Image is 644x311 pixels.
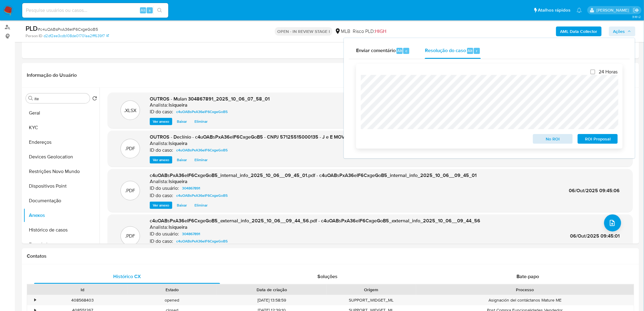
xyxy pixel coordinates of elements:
span: c4uOABsPxA36eIF6CxgeGoB5 [176,192,228,199]
p: OPEN - IN REVIEW STAGE I [275,27,332,36]
p: Analista: [150,140,168,147]
div: MLB [335,28,350,35]
input: 24 Horas [590,69,595,74]
button: Ações [609,27,635,36]
span: Alt [141,7,145,13]
button: Documentação [23,193,100,208]
span: c4uOABsPxA36eIF6CxgeGoB5_external_info_2025_10_06__09_44_56.pdf - c4uOABsPxA36eIF6CxgeGoB5_extern... [150,217,480,224]
div: Data de criação [221,287,322,293]
a: 304867891 [180,185,203,192]
span: HIGH [375,28,386,35]
button: Histórico de casos [23,223,100,237]
span: c4uOABsPxA36eIF6CxgeGoB5_internal_info_2025_10_06__09_45_01.pdf - c4uOABsPxA36eIF6CxgeGoB5_intern... [150,172,477,179]
p: ID do caso: [150,238,173,244]
button: AML Data Collector [556,27,602,36]
div: Id [42,287,123,293]
p: ID do usuário: [150,231,179,237]
div: 408568403 [38,295,127,305]
span: c4uOABsPxA36eIF6CxgeGoB5 [176,238,228,245]
div: SUPPORT_WIDGET_ML [327,295,416,305]
span: Bate-papo [517,273,539,280]
button: Ver anexo [150,156,172,164]
span: Enviar comentário [356,47,396,54]
span: 24 Horas [599,69,618,75]
button: upload-file [604,214,621,231]
span: Baixar [177,202,187,208]
span: Ações [613,27,625,36]
span: c4uOABsPxA36eIF6CxgeGoB5 [176,108,228,115]
span: # c4uOABsPxA36eIF6CxgeGoB5 [38,26,98,32]
button: Dispositivos Point [23,179,100,193]
span: Resolução do caso [425,47,466,54]
button: Eliminar [191,156,211,164]
button: Procurar [28,96,33,101]
span: Ver anexo [153,202,169,208]
span: s [149,7,151,13]
p: ID do caso: [150,147,173,153]
input: Procurar [34,96,87,101]
p: Analista: [150,178,168,185]
div: opened [127,295,217,305]
button: Baixar [174,118,190,125]
div: • [34,297,36,303]
span: OUTROS - Declínio - c4uOABsPxA36eIF6CxgeGoB5 - CNPJ 57125515000135 - J e E MOVEIS LTDA [150,133,364,140]
button: No ROI [533,134,573,144]
h1: Contatos [27,253,634,259]
span: No ROI [537,135,569,143]
span: ROI Proposal [582,135,614,143]
p: Analista: [150,102,168,108]
span: Soluções [317,273,338,280]
span: 304867891 [182,185,200,192]
a: c4uOABsPxA36eIF6CxgeGoB5 [174,108,230,115]
span: Baixar [177,157,187,163]
span: Histórico CX [113,273,141,280]
a: Sair [633,7,639,13]
p: .XLSX [124,107,137,114]
div: Asignación del contáctanos Mature ME [416,295,634,305]
span: Ver anexo [153,118,169,125]
button: Restrições Novo Mundo [23,164,100,179]
span: Alt [468,48,473,54]
a: d2df2ee3cdb108de01701aa2fff639f7 [44,33,109,39]
b: PLD [26,23,38,33]
div: [DATE] 13:58:59 [217,295,327,305]
span: Atalhos rápidos [538,7,571,13]
button: Empréstimos [23,237,100,252]
b: Person ID [26,33,42,39]
span: c4uOABsPxA36eIF6CxgeGoB5 [176,147,228,154]
button: Baixar [174,202,190,209]
div: Estado [131,287,212,293]
a: c4uOABsPxA36eIF6CxgeGoB5 [174,147,230,154]
h6: lsiqueira [169,178,187,185]
a: c4uOABsPxA36eIF6CxgeGoB5 [174,192,230,199]
span: Ver anexo [153,157,169,163]
h6: lsiqueira [169,140,187,147]
button: Anexos [23,208,100,223]
span: Eliminar [194,202,208,208]
p: ID do usuário: [150,185,179,191]
button: ROI Proposal [578,134,618,144]
b: AML Data Collector [560,27,597,36]
input: Pesquise usuários ou casos... [22,6,168,14]
a: Notificações [577,8,582,13]
span: Risco PLD: [353,28,386,35]
span: OUTROS - Mulan 304867891_2025_10_06_07_58_01 [150,95,270,102]
span: Eliminar [194,118,208,125]
span: Alt [397,48,402,54]
a: 304867891 [180,230,203,238]
span: r [476,48,478,54]
span: 304867891 [182,230,200,238]
button: Devices Geolocation [23,150,100,164]
span: 06/Out/2025 09:45:01 [570,232,620,239]
button: Ver anexo [150,118,172,125]
p: .PDF [125,187,135,194]
p: ID do caso: [150,109,173,115]
div: Origem [331,287,412,293]
span: Eliminar [194,157,208,163]
span: 3.161.2 [632,14,641,19]
p: leticia.siqueira@mercadolivre.com [597,7,631,13]
button: Eliminar [191,202,211,209]
p: .PDF [125,145,135,152]
a: c4uOABsPxA36eIF6CxgeGoB5 [174,238,230,245]
button: Eliminar [191,118,211,125]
